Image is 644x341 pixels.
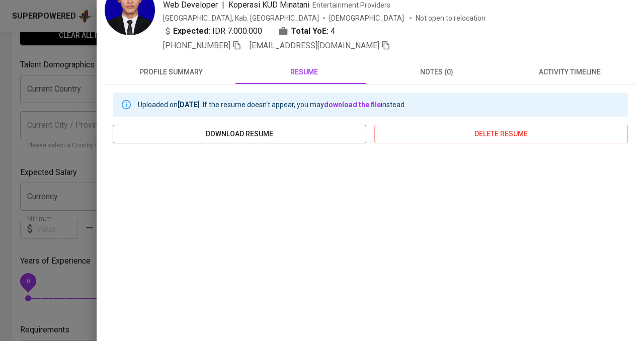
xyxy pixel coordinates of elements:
[113,125,366,143] button: download resume
[416,13,486,23] p: Not open to relocation
[163,41,230,50] span: [PHONE_NUMBER]
[173,25,210,37] b: Expected:
[250,41,379,50] span: [EMAIL_ADDRESS][DOMAIN_NAME]
[291,25,329,37] b: Total YoE:
[374,125,628,143] button: delete resume
[312,1,390,9] span: Entertainment Providers
[509,66,630,78] span: activity timeline
[382,128,620,140] span: delete resume
[121,128,358,140] span: download resume
[331,25,335,37] span: 4
[329,13,406,23] span: [DEMOGRAPHIC_DATA]
[376,66,497,78] span: notes (0)
[244,66,364,78] span: resume
[163,25,262,37] div: IDR 7.000.000
[138,96,406,114] div: Uploaded on . If the resume doesn't appear, you may instead.
[163,13,319,23] div: [GEOGRAPHIC_DATA], Kab. [GEOGRAPHIC_DATA]
[178,101,200,109] b: [DATE]
[111,66,231,78] span: profile summary
[324,101,381,109] a: download the file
